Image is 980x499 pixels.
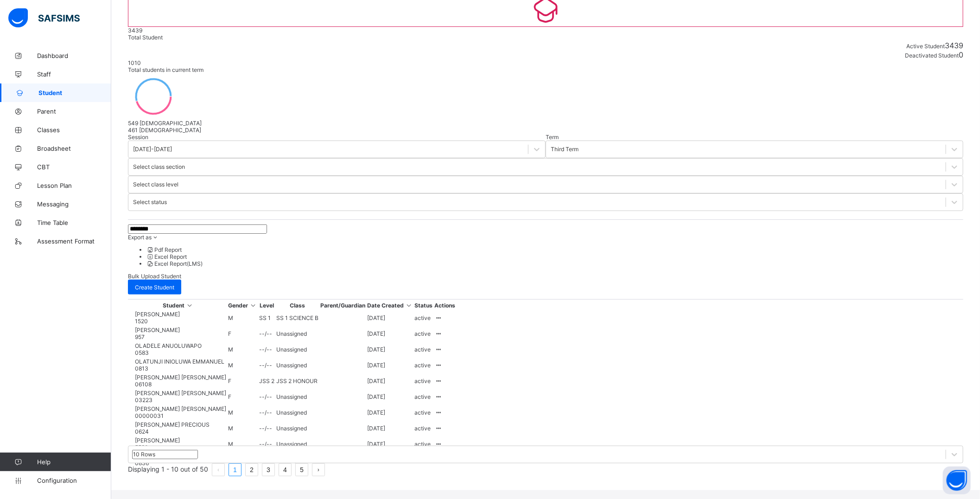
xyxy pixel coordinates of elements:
[229,463,242,476] li: 1
[135,405,226,412] span: [PERSON_NAME] [PERSON_NAME]
[415,393,431,400] span: active
[135,421,210,428] span: [PERSON_NAME] PRECIOUS
[128,134,148,141] span: Session
[146,253,963,260] li: dropdown-list-item-null-1
[415,409,431,416] span: active
[212,463,225,476] li: 上一页
[415,346,431,353] span: active
[128,59,141,66] span: 1010
[37,477,111,484] span: Configuration
[405,302,413,309] i: Sort in Ascending Order
[140,120,202,127] span: [DEMOGRAPHIC_DATA]
[130,301,227,309] th: Student
[128,34,963,41] div: Total Student
[259,342,275,357] td: --/--
[945,41,963,50] span: 3439
[228,342,258,357] td: M
[906,43,945,50] span: Active Student
[228,405,258,420] td: M
[312,463,325,476] button: next page
[37,458,111,466] span: Help
[212,463,225,476] button: prev page
[246,464,258,476] a: 2
[276,421,319,435] td: Unassigned
[367,373,414,388] td: [DATE]
[367,342,414,357] td: [DATE]
[415,377,431,384] span: active
[276,301,319,309] th: Class
[128,127,138,134] span: 461
[367,436,414,451] td: [DATE]
[8,8,80,28] img: safsims
[259,389,275,404] td: --/--
[279,464,291,476] a: 4
[135,374,226,381] span: [PERSON_NAME] [PERSON_NAME]
[37,126,111,134] span: Classes
[135,428,149,435] span: 0624
[37,237,111,245] span: Assessment Format
[135,365,148,372] span: 0813
[905,52,959,59] span: Deactivated Student
[37,70,111,78] span: Staff
[135,412,164,419] span: 00000031
[367,326,414,341] td: [DATE]
[135,333,145,340] span: 957
[133,146,172,153] div: [DATE]-[DATE]
[135,311,180,318] span: [PERSON_NAME]
[128,273,181,280] span: Bulk Upload Student
[135,444,148,451] span: 5590
[415,314,431,321] span: active
[133,164,185,171] div: Select class section
[259,326,275,341] td: --/--
[228,436,258,451] td: M
[259,373,275,388] td: JSS 2
[229,464,241,476] a: 1
[546,134,559,141] span: Term
[245,463,258,476] li: 2
[128,234,152,241] span: Export as
[146,260,963,267] li: dropdown-list-item-null-2
[551,146,579,153] div: Third Term
[135,437,180,444] span: [PERSON_NAME]
[415,425,431,432] span: active
[276,436,319,451] td: Unassigned
[135,342,202,349] span: OLADELE ANUOLUWAPO
[367,358,414,372] td: [DATE]
[228,358,258,372] td: M
[128,463,208,476] li: Displaying 1 - 10 out of 50
[295,463,308,476] li: 5
[139,127,201,134] span: [DEMOGRAPHIC_DATA]
[135,284,174,291] span: Create Student
[259,421,275,435] td: --/--
[320,301,366,309] th: Parent/Guardian
[37,182,111,189] span: Lesson Plan
[133,451,155,458] div: 10 Rows
[38,89,111,96] span: Student
[133,181,178,188] div: Select class level
[186,302,194,309] i: Sort in Ascending Order
[415,441,431,448] span: active
[276,326,319,341] td: Unassigned
[135,349,149,356] span: 0583
[259,310,275,325] td: SS 1
[228,301,258,309] th: Gender
[367,405,414,420] td: [DATE]
[414,301,433,309] th: Status
[135,318,148,325] span: 1520
[276,310,319,325] td: SS 1 SCIENCE B
[415,330,431,337] span: active
[37,145,111,152] span: Broadsheet
[259,405,275,420] td: --/--
[367,421,414,435] td: [DATE]
[276,405,319,420] td: Unassigned
[37,219,111,226] span: Time Table
[128,120,138,127] span: 549
[259,358,275,372] td: --/--
[146,246,963,253] li: dropdown-list-item-null-0
[276,389,319,404] td: Unassigned
[276,342,319,357] td: Unassigned
[135,397,153,403] span: 03223
[312,463,325,476] li: 下一页
[367,310,414,325] td: [DATE]
[228,389,258,404] td: F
